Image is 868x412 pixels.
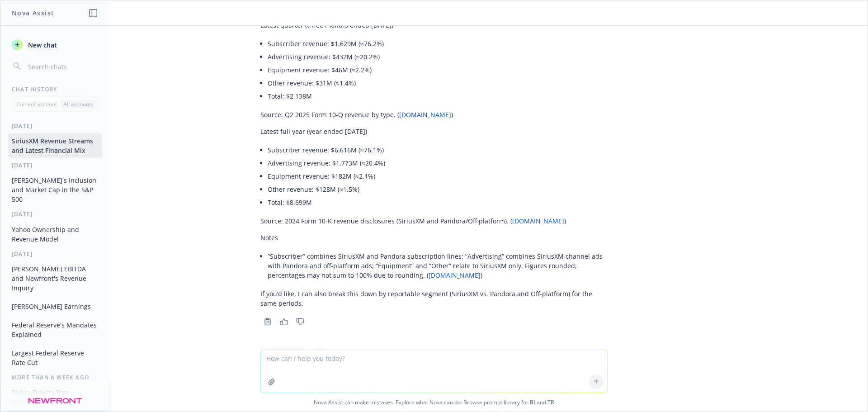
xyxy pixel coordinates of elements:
div: [DATE] [1,250,109,258]
li: “Subscriber” combines SiriusXM and Pandora subscription lines; “Advertising” combines SiriusXM ch... [268,250,608,282]
button: SiriusXM Revenue Streams and Latest Financial Mix [8,133,102,158]
button: Rivian-Fidelity Plan Transition Summary [8,385,102,409]
p: If you’d like, I can also break this down by reportable segment (SiriusXM vs. Pandora and Off‑pla... [260,289,608,308]
button: Federal Reserve's Mandates Explained [8,317,102,342]
a: [DOMAIN_NAME] [399,110,451,119]
li: Equipment revenue: $46M (≈2.2%) [268,63,608,76]
p: Notes [260,233,608,242]
button: New chat [8,37,102,53]
li: Other revenue: $31M (≈1.4%) [268,76,608,90]
button: [PERSON_NAME] Earnings [8,299,102,314]
span: New chat [26,40,57,50]
p: Latest full year (year ended [DATE]) [260,127,608,136]
button: [PERSON_NAME]'s Inclusion and Market Cap in the S&P 500 [8,173,102,207]
li: Subscriber revenue: $1,629M (≈76.2%) [268,37,608,50]
h1: Nova Assist [12,8,54,18]
svg: Copy to clipboard [264,317,272,326]
li: Advertising revenue: $1,773M (≈20.4%) [268,156,608,170]
li: Other revenue: $128M (≈1.5%) [268,183,608,196]
button: Yahoo Ownership and Revenue Model [8,222,102,246]
p: Source: Q2 2025 Form 10‑Q revenue by type. ( ) [260,110,608,119]
a: TR [547,398,554,406]
button: [PERSON_NAME] EBITDA and Newfront's Revenue Inquiry [8,261,102,295]
button: Largest Federal Reserve Rate Cut [8,346,102,370]
div: [DATE] [1,210,109,218]
div: [DATE] [1,122,109,130]
input: Search chats [26,60,98,73]
li: Total: $2,138M [268,90,608,103]
a: [DOMAIN_NAME] [512,217,564,225]
span: Nova Assist can make mistakes. Explore what Nova can do: Browse prompt library for and [4,393,864,412]
li: Advertising revenue: $432M (≈20.2%) [268,50,608,63]
p: Source: 2024 Form 10‑K revenue disclosures (SiriusXM and Pandora/Off‑platform). ( ) [260,216,608,226]
li: Subscriber revenue: $6,616M (≈76.1%) [268,143,608,156]
li: Equipment revenue: $182M (≈2.1%) [268,170,608,183]
li: Total: $8,699M [268,196,608,209]
button: Thumbs down [293,315,307,328]
div: Chat History [1,85,109,93]
p: Current account [16,100,57,108]
div: [DATE] [1,161,109,169]
div: More than a week ago [1,374,109,381]
a: [DOMAIN_NAME] [429,271,481,279]
a: BI [530,398,535,406]
p: All accounts [63,100,94,108]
